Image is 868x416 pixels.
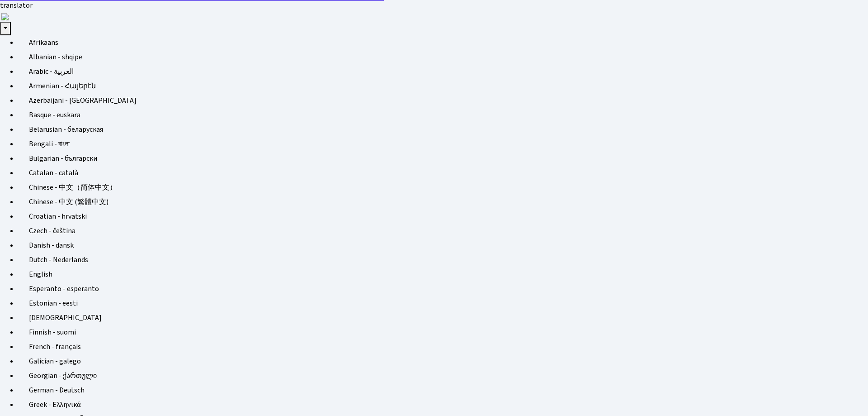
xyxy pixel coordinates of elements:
[18,93,868,108] a: Azerbaijani - [GEOGRAPHIC_DATA]
[18,137,868,151] a: Bengali - বাংলা
[18,79,868,93] a: Armenian - Հայերէն
[18,151,868,166] a: Bulgarian - български
[18,282,868,296] a: Esperanto - esperanto
[18,166,868,180] a: Catalan - català
[18,50,868,64] a: Albanian - shqipe
[18,383,868,397] a: German - Deutsch
[18,35,868,50] a: Afrikaans
[18,253,868,267] a: Dutch - Nederlands
[18,122,868,137] a: Belarusian - беларуская
[18,325,868,339] a: Finnish - suomi
[18,209,868,224] a: Croatian - hrvatski
[18,339,868,354] a: French - français
[18,267,868,282] a: English
[18,64,868,79] a: Arabic - ‎‫العربية‬‎
[18,180,868,195] a: Chinese - 中文（简体中文）
[18,108,868,122] a: Basque - euskara
[18,397,868,412] a: Greek - Ελληνικά
[18,354,868,368] a: Galician - galego
[1,13,9,20] img: right-arrow.png
[18,224,868,238] a: Czech - čeština
[18,311,868,325] a: [DEMOGRAPHIC_DATA]
[18,296,868,311] a: Estonian - eesti
[18,238,868,253] a: Danish - dansk
[18,368,868,383] a: Georgian - ქართული
[18,195,868,209] a: Chinese - 中文 (繁體中文)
